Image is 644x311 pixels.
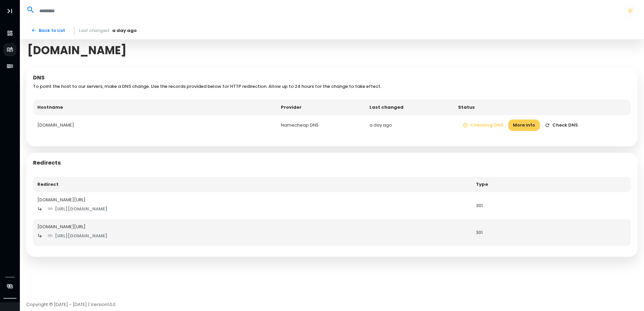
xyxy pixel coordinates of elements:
td: 301 [472,219,631,246]
th: Hostname [33,100,277,115]
button: Toggle Aside [3,5,16,18]
th: Redirect [33,177,472,192]
span: [DOMAIN_NAME] [27,44,127,57]
a: [URL][DOMAIN_NAME] [43,203,112,215]
button: Check DNS [540,119,583,131]
td: a day ago [365,115,454,136]
span: Copyright © [DATE] - [DATE] | Version 1.0.0 [26,301,116,308]
h6: To point the host to our servers, make a DNS change. Use the records provided below for HTTP redi... [33,84,631,89]
span: a day ago [112,27,137,34]
span: Last changed: [79,27,110,34]
th: Type [472,177,631,192]
td: 301 [472,192,631,219]
td: [DOMAIN_NAME] [33,115,277,136]
a: Back to List [26,25,70,36]
th: Last changed [365,100,454,115]
a: [URL][DOMAIN_NAME] [43,230,112,242]
button: Checking DNS [458,119,509,131]
h5: DNS [33,74,631,81]
div: [DOMAIN_NAME][URL] [37,223,467,230]
td: Namecheap DNS [277,115,365,136]
div: [DOMAIN_NAME][URL] [37,197,467,203]
button: More info [508,119,540,131]
th: Provider [277,100,365,115]
th: Status [454,100,631,115]
h5: Redirects [33,160,631,166]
